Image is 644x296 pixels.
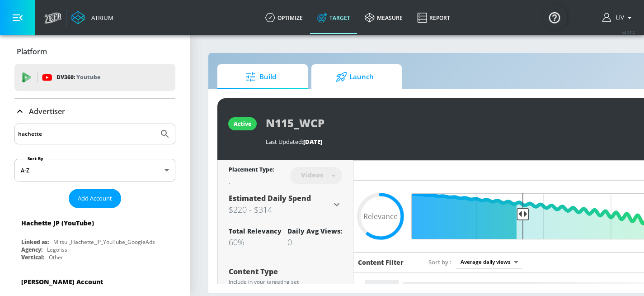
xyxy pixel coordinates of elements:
div: Placement Type: [229,166,274,175]
span: [DATE] [303,138,322,146]
div: Legoliss [47,246,67,253]
div: Daily Avg Views: [287,227,342,235]
p: Advertiser [29,106,65,116]
a: optimize [258,1,310,34]
p: Youtube [76,72,100,82]
div: Average daily views [456,256,522,268]
a: Atrium [71,11,113,24]
a: measure [357,1,410,34]
div: Hachette JP (YouTube) [21,219,94,227]
h6: Content Filter [358,258,404,267]
div: active [234,120,251,128]
span: Add Account [78,193,112,204]
div: Advertiser [14,99,175,124]
div: Total Relevancy [229,227,282,235]
span: Sort by [428,258,451,266]
div: Hachette JP (YouTube)Linked as:Mitsui_Hachette_JP_YouTube_GoogleAdsAgency:LegolissVertical:Other [14,212,175,263]
div: Linked as: [21,238,49,246]
h3: $220 - $314 [229,203,331,216]
div: 60% [229,237,282,248]
div: Videos [296,171,328,179]
span: login as: liv.ho@zefr.com [612,14,624,21]
div: Platform [14,39,175,64]
button: Submit Search [155,124,175,144]
button: Liv [602,12,635,23]
div: Content Type [229,268,342,275]
div: Other [49,253,63,261]
div: Agency: [21,246,42,253]
span: Relevance [363,213,398,220]
div: Include in your targeting set [229,279,342,285]
a: Report [410,1,457,34]
span: Build [226,66,295,88]
span: Launch [320,66,389,88]
span: Estimated Daily Spend [229,193,311,203]
div: Atrium [88,14,113,22]
p: Platform [17,47,47,57]
label: Sort By [26,156,45,162]
div: Estimated Daily Spend$220 - $314 [229,193,342,216]
div: DV360: Youtube [14,64,175,91]
a: Target [310,1,357,34]
button: Open Resource Center [542,5,567,30]
div: Mitsui_Hachette_JP_YouTube_GoogleAds [53,238,155,246]
div: Vertical: [21,253,44,261]
div: [PERSON_NAME] Account [21,277,103,286]
button: Add Account [69,189,121,208]
input: Search by name [18,128,155,140]
div: 0 [287,237,342,248]
span: v 4.25.2 [622,30,635,35]
p: DV360: [56,72,100,82]
div: A-Z [14,159,175,181]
